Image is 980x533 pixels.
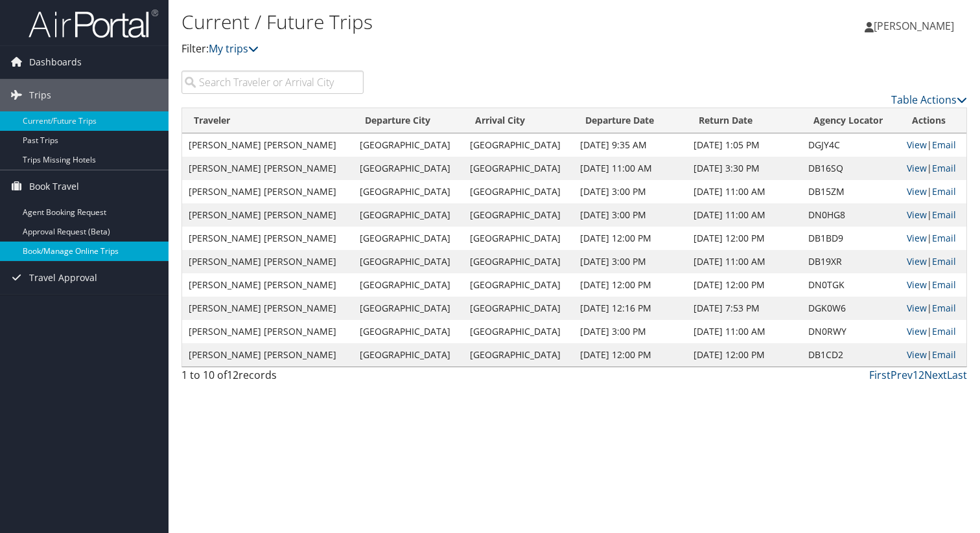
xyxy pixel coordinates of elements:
a: Email [932,139,956,151]
th: Agency Locator: activate to sort column ascending [802,108,900,133]
td: [DATE] 12:00 PM [687,273,802,297]
td: | [900,343,966,367]
td: [PERSON_NAME] [PERSON_NAME] [182,203,353,227]
td: [DATE] 12:00 PM [574,227,687,250]
td: | [900,273,966,297]
td: [DATE] 11:00 AM [574,157,687,180]
a: Email [932,278,956,291]
td: [DATE] 7:53 PM [687,297,802,320]
td: [DATE] 11:00 AM [687,180,802,203]
td: [DATE] 3:30 PM [687,157,802,180]
a: First [869,368,891,382]
a: Email [932,232,956,244]
td: [GEOGRAPHIC_DATA] [353,203,463,227]
td: [GEOGRAPHIC_DATA] [353,133,463,157]
a: View [907,302,927,314]
td: [GEOGRAPHIC_DATA] [463,227,574,250]
td: | [900,227,966,250]
td: [PERSON_NAME] [PERSON_NAME] [182,273,353,297]
td: [DATE] 1:05 PM [687,133,802,157]
a: View [907,278,927,291]
td: DB19XR [802,250,900,273]
td: [GEOGRAPHIC_DATA] [463,320,574,343]
td: [DATE] 12:00 PM [574,273,687,297]
img: airportal-logo.png [29,8,158,39]
th: Actions [900,108,966,133]
td: [GEOGRAPHIC_DATA] [463,180,574,203]
td: [DATE] 11:00 AM [687,203,802,227]
td: [GEOGRAPHIC_DATA] [353,343,463,367]
td: [DATE] 3:00 PM [574,180,687,203]
td: [PERSON_NAME] [PERSON_NAME] [182,157,353,180]
td: | [900,180,966,203]
td: | [900,157,966,180]
td: [GEOGRAPHIC_DATA] [353,180,463,203]
td: DB16SQ [802,157,900,180]
td: | [900,297,966,320]
td: [GEOGRAPHIC_DATA] [463,157,574,180]
td: DGK0W6 [802,297,900,320]
td: [GEOGRAPHIC_DATA] [463,203,574,227]
span: Book Travel [29,170,79,203]
a: Table Actions [891,93,967,107]
td: [DATE] 11:00 AM [687,320,802,343]
td: DN0RWY [802,320,900,343]
input: Search Traveler or Arrival City [181,71,364,94]
div: 1 to 10 of records [181,367,364,389]
a: My trips [209,41,259,56]
span: Trips [29,79,51,111]
td: | [900,250,966,273]
a: Email [932,185,956,198]
td: [PERSON_NAME] [PERSON_NAME] [182,343,353,367]
td: DN0HG8 [802,203,900,227]
td: [GEOGRAPHIC_DATA] [463,343,574,367]
a: [PERSON_NAME] [865,6,967,45]
td: [DATE] 12:16 PM [574,297,687,320]
a: View [907,185,927,198]
a: Email [932,348,956,361]
td: [GEOGRAPHIC_DATA] [353,250,463,273]
span: Travel Approval [29,262,97,294]
td: [PERSON_NAME] [PERSON_NAME] [182,227,353,250]
td: [GEOGRAPHIC_DATA] [353,297,463,320]
td: [PERSON_NAME] [PERSON_NAME] [182,133,353,157]
span: 12 [227,368,239,382]
a: Email [932,255,956,267]
td: [GEOGRAPHIC_DATA] [463,250,574,273]
td: | [900,203,966,227]
span: [PERSON_NAME] [874,19,954,33]
td: [PERSON_NAME] [PERSON_NAME] [182,180,353,203]
a: Email [932,325,956,337]
a: Email [932,162,956,174]
td: [PERSON_NAME] [PERSON_NAME] [182,297,353,320]
a: View [907,139,927,151]
a: Next [924,368,947,382]
a: View [907,325,927,337]
td: DB1CD2 [802,343,900,367]
td: [DATE] 9:35 AM [574,133,687,157]
h1: Current / Future Trips [181,8,705,36]
td: [DATE] 11:00 AM [687,250,802,273]
a: View [907,209,927,221]
td: [GEOGRAPHIC_DATA] [463,297,574,320]
td: [DATE] 12:00 PM [687,343,802,367]
span: Dashboards [29,46,82,78]
td: | [900,133,966,157]
a: Email [932,209,956,221]
td: DB15ZM [802,180,900,203]
a: View [907,255,927,267]
th: Departure Date: activate to sort column descending [574,108,687,133]
td: [GEOGRAPHIC_DATA] [353,227,463,250]
th: Departure City: activate to sort column ascending [353,108,463,133]
td: [DATE] 3:00 PM [574,250,687,273]
td: [GEOGRAPHIC_DATA] [353,273,463,297]
td: [DATE] 12:00 PM [574,343,687,367]
a: View [907,162,927,174]
td: | [900,320,966,343]
td: [DATE] 12:00 PM [687,227,802,250]
a: View [907,348,927,361]
th: Return Date: activate to sort column ascending [687,108,802,133]
td: DB1BD9 [802,227,900,250]
td: [GEOGRAPHIC_DATA] [353,157,463,180]
td: [PERSON_NAME] [PERSON_NAME] [182,250,353,273]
